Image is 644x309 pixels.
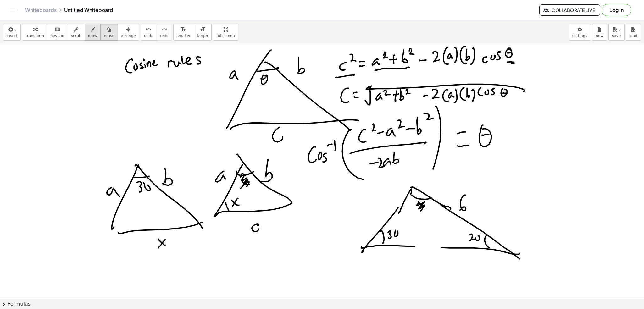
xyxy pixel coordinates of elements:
[25,34,44,38] span: transform
[47,24,68,41] button: keyboardkeypad
[68,24,85,41] button: scrub
[200,26,206,33] i: format_size
[592,24,607,41] button: new
[194,24,212,41] button: format_sizelarger
[3,24,21,41] button: insert
[104,34,114,38] span: erase
[213,24,238,41] button: fullscreen
[160,34,169,38] span: redo
[569,24,591,41] button: settings
[144,34,153,38] span: undo
[626,24,641,41] button: load
[180,26,186,33] i: format_size
[146,26,152,33] i: undo
[602,4,631,16] button: Log in
[539,4,600,16] button: Collaborate Live
[141,24,157,41] button: undoundo
[629,34,637,38] span: load
[572,34,587,38] span: settings
[118,24,139,41] button: arrange
[121,34,136,38] span: arrange
[545,7,595,13] span: Collaborate Live
[197,34,208,38] span: larger
[25,7,57,13] a: Whiteboards
[173,24,194,41] button: format_sizesmaller
[157,24,172,41] button: redoredo
[177,34,191,38] span: smaller
[161,26,167,33] i: redo
[7,34,17,38] span: insert
[54,26,60,33] i: keyboard
[8,5,18,15] button: Toggle navigation
[100,24,118,41] button: erase
[71,34,81,38] span: scrub
[596,34,603,38] span: new
[85,24,101,41] button: draw
[608,24,625,41] button: save
[216,34,235,38] span: fullscreen
[612,34,621,38] span: save
[88,34,97,38] span: draw
[51,34,64,38] span: keypad
[22,24,47,41] button: transform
